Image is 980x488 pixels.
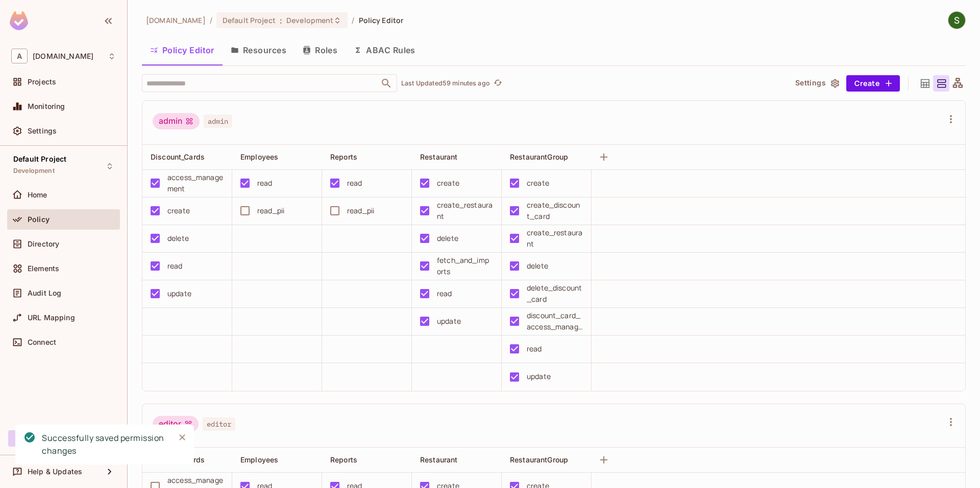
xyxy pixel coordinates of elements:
[359,15,404,25] span: Policy Editor
[347,205,374,216] div: read_pii
[352,15,354,25] li: /
[167,260,183,272] div: read
[437,178,459,189] div: create
[11,49,28,63] span: A
[420,152,458,161] span: Restaurant
[10,11,28,30] img: SReyMgAAAABJRU5ErkJggg==
[42,432,166,457] div: Successfully saved permission changes
[510,455,568,464] span: RestaurantGroup
[28,127,57,135] span: Settings
[28,240,59,248] span: Directory
[28,102,65,110] span: Monitoring
[13,155,66,163] span: Default Project
[279,16,283,25] span: :
[494,78,502,88] span: refresh
[28,289,61,297] span: Audit Log
[28,78,56,86] span: Projects
[437,316,461,327] div: update
[203,417,235,431] span: editor
[510,152,568,161] span: RestaurantGroup
[28,215,50,224] span: Policy
[330,152,357,161] span: Reports
[527,199,583,222] div: create_discount_card
[167,288,191,299] div: update
[257,178,273,189] div: read
[33,52,93,60] span: Workspace: allerin.com
[204,115,232,128] span: admin
[347,178,362,189] div: read
[295,37,346,63] button: Roles
[379,76,394,91] button: Open
[527,260,548,272] div: delete
[146,15,206,25] span: the active workspace
[210,15,212,25] li: /
[437,255,493,277] div: fetch_and_imports
[142,37,223,63] button: Policy Editor
[240,455,278,464] span: Employees
[167,205,190,216] div: create
[437,199,493,222] div: create_restaurant
[223,15,276,25] span: Default Project
[28,191,47,199] span: Home
[330,455,357,464] span: Reports
[437,233,458,244] div: delete
[175,430,190,445] button: Close
[167,233,189,244] div: delete
[153,416,199,432] div: editor
[28,338,56,346] span: Connect
[257,205,284,216] div: read_pii
[791,75,842,92] button: Settings
[527,282,583,305] div: delete_discount_card
[223,37,295,63] button: Resources
[527,178,549,189] div: create
[527,343,542,354] div: read
[492,77,504,90] button: refresh
[948,12,965,29] img: Shakti Seniyar
[401,79,490,87] p: Last Updated 59 minutes ago
[490,77,504,90] span: Click to refresh data
[153,113,200,129] div: admin
[240,152,278,161] span: Employees
[437,288,452,299] div: read
[420,455,458,464] span: Restaurant
[28,314,75,322] span: URL Mapping
[28,264,59,273] span: Elements
[167,172,224,194] div: access_management
[346,37,424,63] button: ABAC Rules
[527,310,583,332] div: discount_card_access_management
[13,167,55,175] span: Development
[286,15,333,25] span: Development
[527,371,551,382] div: update
[846,75,900,92] button: Create
[527,227,583,250] div: create_restaurant
[151,152,205,161] span: Discount_Cards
